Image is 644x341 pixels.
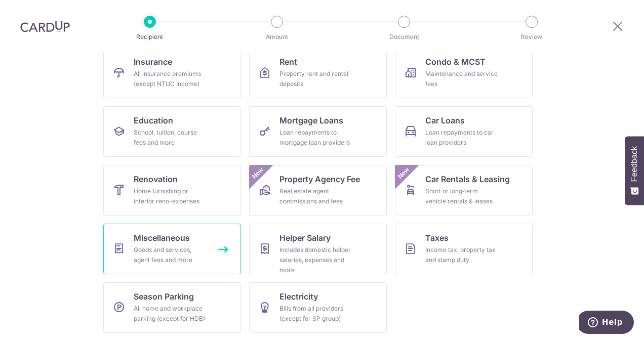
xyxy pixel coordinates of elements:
div: All home and workplace parking (except for HDB) [134,304,207,324]
span: Miscellaneous [134,232,190,244]
iframe: Opens a widget where you can find more information [579,311,634,336]
div: All insurance premiums (except NTUC Income) [134,69,207,89]
div: Maintenance and service fees [425,69,498,89]
a: Car LoansLoan repayments to car loan providers [395,106,533,157]
a: RenovationHome furnishing or interior reno-expenses [103,165,241,216]
span: Renovation [134,173,178,185]
div: Loan repayments to mortgage loan providers [279,127,352,148]
span: Car Loans [425,114,465,126]
span: Rent [279,56,297,68]
a: Helper SalaryIncludes domestic helper salaries, expenses and more [249,224,387,274]
div: Income tax, property tax and stamp duty [425,245,498,265]
span: Property Agency Fee [279,173,360,185]
a: Property Agency FeeReal estate agent commissions and feesNew [249,165,387,216]
img: CardUp [20,20,70,32]
div: Home furnishing or interior reno-expenses [134,186,207,206]
p: Recipient [112,32,187,42]
a: EducationSchool, tuition, course fees and more [103,106,241,157]
span: Taxes [425,232,449,244]
a: MiscellaneousGoods and services, agent fees and more [103,224,241,274]
div: Goods and services, agent fees and more [134,245,207,265]
a: Condo & MCSTMaintenance and service fees [395,48,533,98]
a: Mortgage LoansLoan repayments to mortgage loan providers [249,106,387,157]
span: Car Rentals & Leasing [425,173,510,185]
a: Car Rentals & LeasingShort or long‑term vehicle rentals & leasesNew [395,165,533,216]
span: Mortgage Loans [279,114,343,126]
button: Feedback - Show survey [625,136,644,205]
span: New [250,165,266,182]
span: Electricity [279,290,318,303]
p: Amount [239,32,314,42]
a: TaxesIncome tax, property tax and stamp duty [395,224,533,274]
p: Document [367,32,441,42]
div: Short or long‑term vehicle rentals & leases [425,186,498,206]
a: Season ParkingAll home and workplace parking (except for HDB) [103,282,241,333]
div: Property rent and rental deposits [279,69,352,89]
span: Insurance [134,56,172,68]
p: Review [494,32,569,42]
span: Season Parking [134,290,194,303]
span: Condo & MCST [425,56,486,68]
div: Includes domestic helper salaries, expenses and more [279,245,352,275]
div: Bills from all providers (except for SP group) [279,304,352,324]
a: ElectricityBills from all providers (except for SP group) [249,282,387,333]
div: School, tuition, course fees and more [134,127,207,148]
a: InsuranceAll insurance premiums (except NTUC Income) [103,48,241,98]
span: Feedback [630,146,639,182]
div: Loan repayments to car loan providers [425,127,498,148]
span: Helper Salary [279,232,331,244]
span: Education [134,114,173,126]
span: New [395,165,412,182]
a: RentProperty rent and rental deposits [249,48,387,98]
div: Real estate agent commissions and fees [279,186,352,206]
